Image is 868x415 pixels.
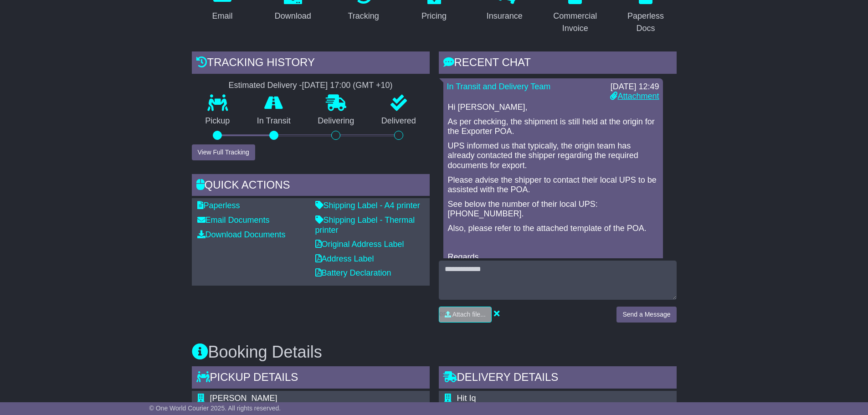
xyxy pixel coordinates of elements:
a: In Transit and Delivery Team [447,82,551,91]
div: Pricing [421,10,447,22]
a: Paperless [197,201,240,210]
div: Delivery Details [439,366,677,391]
div: Tracking history [192,51,430,76]
a: Attachment [610,92,659,101]
a: Email Documents [197,215,270,225]
div: Paperless Docs [621,10,671,35]
div: Insurance [487,10,523,22]
p: Pickup [192,116,244,126]
a: Download Documents [197,230,286,239]
div: Estimated Delivery - [192,81,430,91]
span: © One World Courier 2025. All rights reserved. [149,405,281,412]
span: [PERSON_NAME] [210,394,277,403]
a: Shipping Label - Thermal printer [315,215,415,235]
div: RECENT CHAT [439,51,677,76]
a: Battery Declaration [315,268,391,277]
button: View Full Tracking [192,144,255,160]
h3: Booking Details [192,343,677,361]
p: UPS informed us that typically, the origin team has already contacted the shipper regarding the r... [448,141,658,171]
p: Hi [PERSON_NAME], [448,102,658,113]
p: Delivered [368,116,430,126]
div: Pickup Details [192,366,430,391]
p: Regards, Irinn [448,252,658,272]
div: [DATE] 17:00 (GMT +10) [302,81,393,91]
div: Download [275,10,311,22]
a: Shipping Label - A4 printer [315,201,420,210]
p: Delivering [304,116,368,126]
div: Commercial Invoice [550,10,600,35]
p: Also, please refer to the attached template of the POA. [448,224,658,234]
div: Quick Actions [192,174,430,199]
p: Please advise the shipper to contact their local UPS to be assisted with the POA. [448,175,658,195]
div: Email [212,10,232,22]
button: Send a Message [616,307,676,323]
p: See below the number of their local UPS: [PHONE_NUMBER]. [448,200,658,219]
div: [DATE] 12:49 [610,82,659,92]
p: In Transit [243,116,304,126]
p: As per checking, the shipment is still held at the origin for the Exporter POA. [448,117,658,137]
span: Hit Iq [457,394,476,403]
div: Tracking [348,10,379,22]
a: Original Address Label [315,240,404,249]
a: Address Label [315,254,374,263]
